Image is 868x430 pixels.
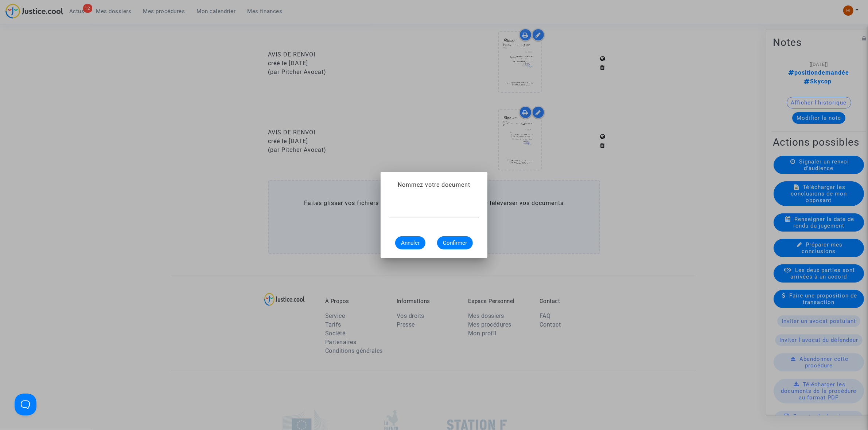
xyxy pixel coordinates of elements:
button: Confirmer [437,236,473,249]
span: Annuler [401,240,420,246]
span: Confirmer [443,240,467,246]
span: Nommez votre document [398,181,470,188]
button: Annuler [395,236,425,249]
iframe: Help Scout Beacon - Open [15,394,36,415]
